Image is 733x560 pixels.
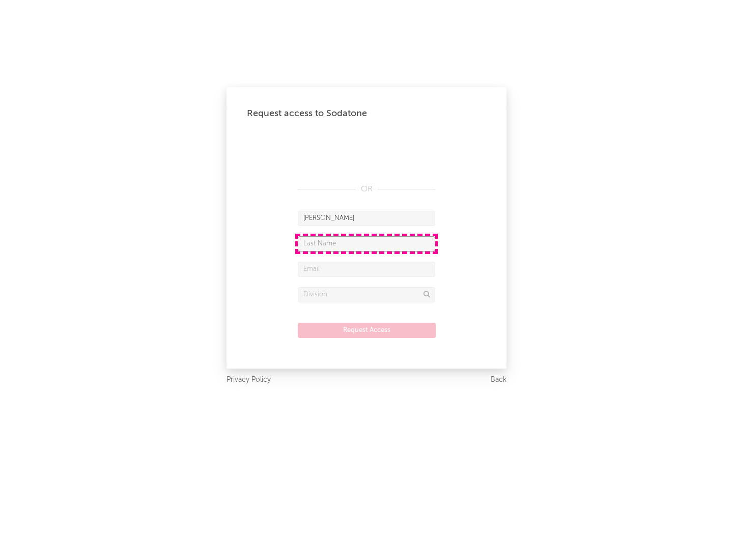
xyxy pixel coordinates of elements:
input: First Name [298,211,435,226]
input: Email [298,262,435,277]
div: Request access to Sodatone [247,107,486,120]
input: Last Name [298,236,435,251]
a: Back [491,374,506,386]
input: Division [298,287,435,302]
div: OR [298,183,435,195]
button: Request Access [298,323,436,338]
a: Privacy Policy [227,374,271,386]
